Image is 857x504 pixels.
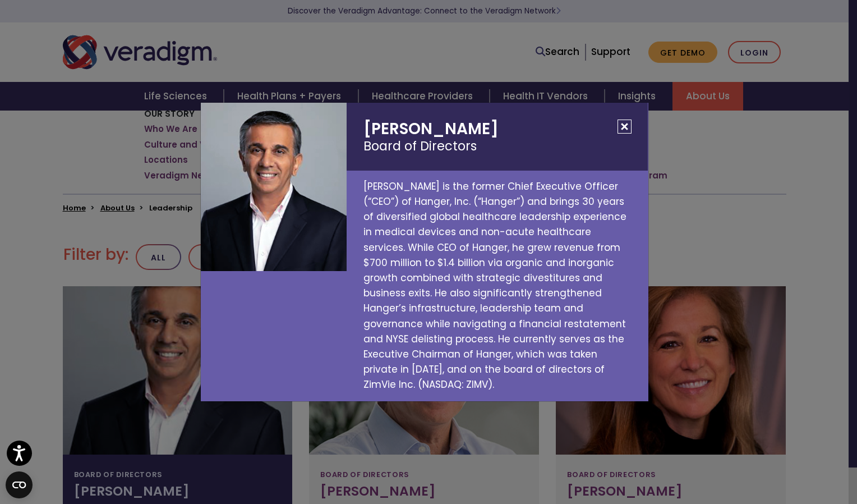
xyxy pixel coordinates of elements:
iframe: Drift Chat Widget [642,423,844,491]
h2: [PERSON_NAME] [347,103,648,170]
button: Close [618,120,632,134]
small: Board of Directors [363,139,631,154]
p: [PERSON_NAME] is the former Chief Executive Officer (“CEO”) of Hanger, Inc. (“Hanger”) and brings... [347,171,648,401]
button: Open CMP widget [6,471,33,498]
